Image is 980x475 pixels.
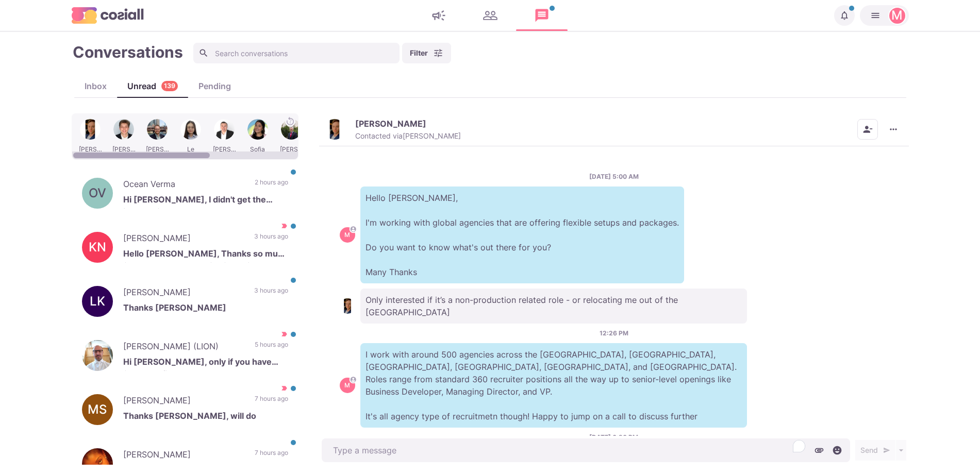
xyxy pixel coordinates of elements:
[255,448,288,464] p: 7 hours ago
[811,443,827,458] button: Attach files
[855,440,895,461] button: Send
[123,301,288,317] p: Thanks [PERSON_NAME]
[123,394,244,410] p: [PERSON_NAME]
[123,232,244,247] p: [PERSON_NAME]
[90,295,105,308] div: Lena Kliueva
[355,131,461,141] p: Contacted via [PERSON_NAME]
[255,178,288,193] p: 2 hours ago
[164,81,175,91] p: 139
[123,193,288,209] p: Hi [PERSON_NAME], I didn't get the intend of the message
[254,232,288,247] p: 3 hours ago
[589,433,638,442] p: [DATE] 6:20 PM
[600,329,628,338] p: 12:26 PM
[188,80,241,92] div: Pending
[123,286,244,301] p: [PERSON_NAME]
[344,232,350,238] div: Martin
[350,226,356,232] svg: avatar
[72,7,144,23] img: logo
[123,178,244,193] p: Ocean Verma
[255,394,288,410] p: 7 hours ago
[193,43,400,63] input: Search conversations
[340,298,355,314] img: Tyler Schrader
[255,340,288,355] p: 5 hours ago
[73,43,183,61] h1: Conversations
[891,9,903,22] div: Martin
[89,241,106,253] div: Kayla Nicholas
[117,80,188,92] div: Unread
[344,382,350,388] div: Martin
[860,5,909,26] button: Martin
[883,119,904,140] button: More menu
[74,80,117,92] div: Inbox
[402,43,451,63] button: Filter
[360,186,684,283] p: Hello [PERSON_NAME], I'm working with global agencies that are offering flexible setups and packa...
[89,187,106,199] div: Ocean Verma
[123,340,244,355] p: [PERSON_NAME] (LION)
[324,118,461,141] button: Tyler Schrader[PERSON_NAME]Contacted via[PERSON_NAME]
[123,355,288,371] p: Hi [PERSON_NAME], only if you have freelance/internal roles. Thanks
[834,5,855,26] button: Notifications
[350,377,356,382] svg: avatar
[857,119,878,140] button: Remove from contacts
[360,343,747,428] p: I work with around 500 agencies across the [GEOGRAPHIC_DATA], [GEOGRAPHIC_DATA], [GEOGRAPHIC_DATA...
[589,172,639,181] p: [DATE] 5:00 AM
[123,247,288,263] p: Hello [PERSON_NAME], Thanks so much for the message and for following up. I do appreciate it. I a...
[123,410,288,425] p: Thanks [PERSON_NAME], will do
[82,340,113,371] img: Marno Herinckx (LION)
[88,403,107,416] div: Manish Srivastava
[254,286,288,301] p: 3 hours ago
[829,443,845,458] button: Select emoji
[123,448,244,464] p: [PERSON_NAME]
[360,289,747,324] p: Only interested if it’s a non-production related role - or relocating me out of the [GEOGRAPHIC_D...
[355,118,426,129] p: [PERSON_NAME]
[324,119,345,140] img: Tyler Schrader
[322,438,850,462] textarea: To enrich screen reader interactions, please activate Accessibility in Grammarly extension settings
